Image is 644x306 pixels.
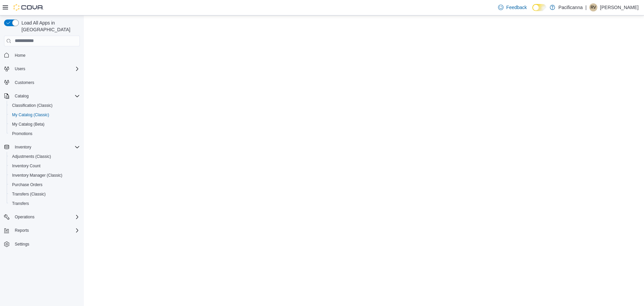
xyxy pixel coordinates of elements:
span: My Catalog (Beta) [9,120,80,128]
div: Rachael Veenstra [589,3,597,11]
p: [PERSON_NAME] [600,3,639,11]
button: Classification (Classic) [7,101,83,110]
a: Transfers (Classic) [9,190,48,198]
span: Settings [12,240,80,248]
span: Catalog [12,92,80,100]
span: Home [15,53,25,58]
button: Transfers [7,199,83,208]
span: Transfers (Classic) [9,190,80,198]
span: Inventory [15,144,31,150]
button: Inventory Count [7,161,83,171]
a: Promotions [9,130,35,138]
button: Catalog [12,92,31,100]
a: Inventory Count [9,162,43,170]
span: Adjustments (Classic) [9,152,80,161]
span: Home [12,51,80,59]
span: Inventory Count [9,162,80,170]
button: My Catalog (Classic) [7,110,83,120]
button: Inventory [12,143,34,151]
button: Reports [1,226,83,235]
button: Inventory [1,142,83,152]
a: Transfers [9,200,32,208]
span: Transfers [12,201,29,206]
button: Catalog [1,91,83,101]
a: My Catalog (Classic) [9,111,52,119]
button: Adjustments (Classic) [7,152,83,161]
span: Transfers (Classic) [12,191,46,197]
span: RV [591,3,596,11]
button: Reports [12,226,32,234]
button: My Catalog (Beta) [7,120,83,129]
span: Promotions [9,130,80,138]
span: Inventory Count [12,163,41,169]
span: Classification (Classic) [9,101,80,110]
span: Users [12,65,80,73]
span: Operations [15,214,35,220]
a: Settings [12,240,32,248]
span: Classification (Classic) [12,103,53,108]
span: Inventory [12,143,80,151]
button: Transfers (Classic) [7,189,83,199]
button: Purchase Orders [7,180,83,189]
span: Promotions [12,131,33,136]
input: Dark Mode [532,4,546,11]
span: Customers [15,80,34,85]
span: Purchase Orders [12,182,43,187]
span: Catalog [15,93,29,99]
span: Inventory Manager (Classic) [12,173,62,178]
span: My Catalog (Classic) [9,111,80,119]
a: Feedback [495,1,529,14]
a: Adjustments (Classic) [9,152,54,161]
a: My Catalog (Beta) [9,120,47,128]
button: Users [12,65,28,73]
a: Home [12,51,28,59]
a: Classification (Classic) [9,101,55,110]
span: My Catalog (Beta) [12,122,45,127]
span: Reports [15,228,29,233]
button: Operations [12,213,37,221]
span: Settings [15,242,29,247]
p: Pacificanna [558,3,583,11]
button: Home [1,50,83,60]
span: Purchase Orders [9,181,80,189]
button: Operations [1,212,83,222]
a: Purchase Orders [9,181,45,189]
button: Users [1,64,83,74]
a: Inventory Manager (Classic) [9,171,65,179]
span: Operations [12,213,80,221]
span: Customers [12,78,80,87]
p: | [585,3,587,11]
span: Inventory Manager (Classic) [9,171,80,179]
img: Cova [13,4,44,11]
span: Users [15,66,25,72]
span: Reports [12,226,80,234]
button: Promotions [7,129,83,138]
button: Inventory Manager (Classic) [7,171,83,180]
span: Load All Apps in [GEOGRAPHIC_DATA] [19,19,80,33]
a: Customers [12,79,37,87]
span: Feedback [506,4,527,11]
button: Customers [1,78,83,87]
span: Transfers [9,200,80,208]
span: My Catalog (Classic) [12,112,49,118]
button: Settings [1,239,83,249]
span: Adjustments (Classic) [12,154,51,159]
nav: Complex example [4,48,80,267]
